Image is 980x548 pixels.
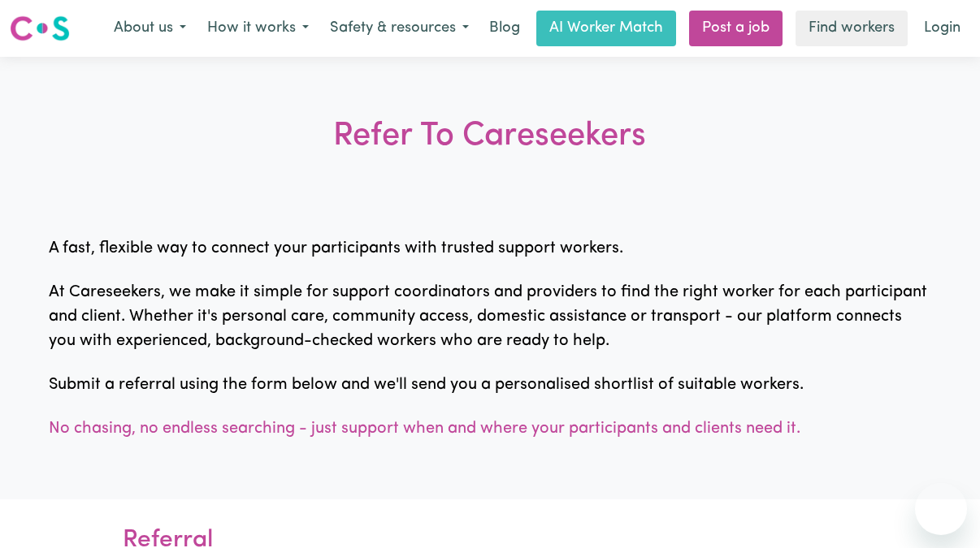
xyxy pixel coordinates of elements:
[689,11,783,46] a: Post a job
[536,11,676,46] a: AI Worker Match
[103,11,197,45] button: About us
[10,14,70,43] img: Careseekers logo
[479,11,530,46] a: Blog
[10,10,70,47] a: Careseekers logo
[171,63,809,197] h3: Refer To Careseekers
[49,280,930,353] p: At Careseekers, we make it simple for support coordinators and providers to find the right worker...
[49,236,930,261] p: A fast, flexible way to connect your participants with trusted support workers.
[197,11,319,45] button: How it works
[796,11,908,46] a: Find workers
[915,483,967,535] iframe: Button to launch messaging window
[319,11,479,45] button: Safety & resources
[49,416,930,441] p: No chasing, no endless searching - just support when and where your participants and clients need...
[49,373,930,397] p: Submit a referral using the form below and we'll send you a personalised shortlist of suitable wo...
[914,11,970,46] a: Login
